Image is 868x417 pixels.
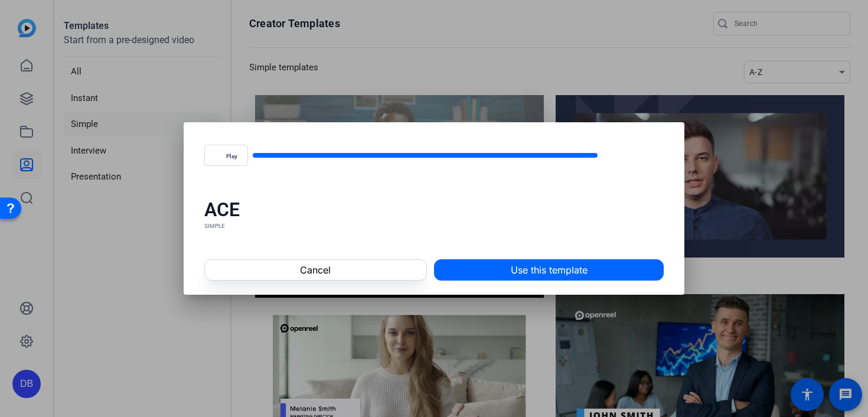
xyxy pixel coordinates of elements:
[602,141,631,170] button: Mute
[635,141,664,170] button: Fullscreen
[204,198,664,221] div: ACE
[511,263,588,277] span: Use this template
[204,221,664,231] div: SIMPLE
[226,153,237,160] span: Play
[204,259,427,281] button: Cancel
[204,145,248,166] button: Play
[434,259,664,281] button: Use this template
[300,263,331,277] span: Cancel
